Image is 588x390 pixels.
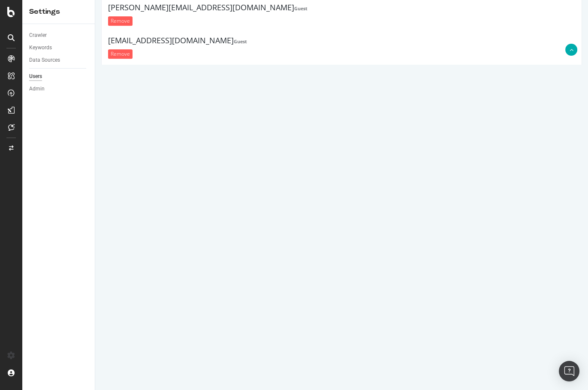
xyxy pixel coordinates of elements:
strong: Guest [199,5,212,12]
a: Users [29,72,89,81]
h4: [PERSON_NAME][EMAIL_ADDRESS][DOMAIN_NAME] [13,3,480,12]
a: Admin [29,84,89,93]
a: Keywords [29,43,89,52]
div: Admin [29,84,45,93]
div: Data Sources [29,56,60,65]
input: Remove [13,49,37,59]
strong: Guest [139,38,152,45]
div: Settings [29,7,88,17]
a: Crawler [29,31,89,40]
div: Crawler [29,31,47,40]
input: Remove [13,16,37,26]
div: Open Intercom Messenger [559,361,579,381]
div: Users [29,72,42,81]
h4: [EMAIL_ADDRESS][DOMAIN_NAME] [13,36,480,45]
a: Data Sources [29,56,89,65]
div: Keywords [29,43,52,52]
